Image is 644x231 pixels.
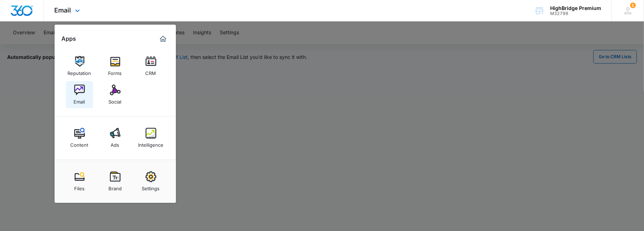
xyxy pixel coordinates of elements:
div: Content [71,139,88,148]
a: Brand [102,168,129,195]
div: Ads [111,139,120,148]
a: Reputation [66,52,93,80]
a: Social [102,81,129,108]
div: Email [74,95,85,105]
div: Files [74,182,85,191]
h2: Apps [62,35,76,42]
a: Ads [102,124,129,151]
a: Files [66,168,93,195]
a: Intelligence [137,124,164,151]
div: Forms [108,67,122,76]
span: Email [55,6,71,14]
div: notifications count [630,2,636,8]
a: CRM [137,52,164,80]
div: Intelligence [138,139,163,148]
span: 1 [630,2,636,8]
div: Social [109,95,122,105]
div: Settings [142,182,160,191]
a: Content [66,124,93,151]
div: Brand [108,182,122,191]
a: Settings [137,168,164,195]
div: Reputation [68,67,91,76]
div: CRM [146,67,156,76]
div: account id [550,11,601,16]
a: Forms [102,52,129,80]
a: Email [66,81,93,108]
div: account name [550,5,601,11]
a: Marketing 360® Dashboard [157,33,169,45]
